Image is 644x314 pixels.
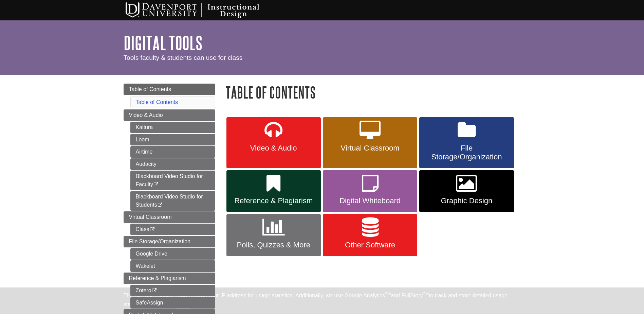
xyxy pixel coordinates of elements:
[323,170,417,212] a: Digital Whiteboard
[226,117,321,168] a: Video & Audio
[130,191,215,211] a: Blackboard Video Studio for Students
[129,214,172,220] span: Virtual Classroom
[226,214,321,256] a: Polls, Quizzes & More
[120,2,283,19] img: Davenport University Instructional Design
[129,275,186,281] span: Reference & Plagiarism
[124,273,215,284] a: Reference & Plagiarism
[129,239,190,244] span: File Storage/Organization
[232,144,316,153] span: Video & Audio
[124,84,215,95] a: Table of Contents
[419,170,514,212] a: Graphic Design
[328,196,412,205] span: Digital Whiteboard
[151,289,157,293] i: This link opens in a new window
[226,170,321,212] a: Reference & Plagiarism
[124,54,243,61] span: Tools faculty & students can use for class
[423,292,429,296] sup: TM
[323,214,417,256] a: Other Software
[149,227,155,232] i: This link opens in a new window
[130,224,215,235] a: Class
[124,292,521,310] div: This site uses cookies and records your IP address for usage statistics. Additionally, we use Goo...
[130,248,215,260] a: Google Drive
[153,182,159,187] i: This link opens in a new window
[130,134,215,145] a: Loom
[424,196,509,205] span: Graphic Design
[130,285,215,296] a: Zotero
[419,117,514,168] a: File Storage/Organization
[124,109,215,121] a: Video & Audio
[129,112,163,118] span: Video & Audio
[130,122,215,133] a: Kaltura
[130,158,215,170] a: Audacity
[130,171,215,190] a: Blackboard Video Studio for Faculty
[129,86,171,92] span: Table of Contents
[232,196,316,205] span: Reference & Plagiarism
[124,32,202,53] a: Digital Tools
[424,144,509,161] span: File Storage/Organization
[385,292,391,296] sup: TM
[232,241,316,249] span: Polls, Quizzes & More
[328,144,412,153] span: Virtual Classroom
[136,99,178,105] a: Table of Contents
[124,211,215,223] a: Virtual Classroom
[130,297,215,309] a: SafeAssign
[124,236,215,247] a: File Storage/Organization
[323,117,417,168] a: Virtual Classroom
[328,241,412,249] span: Other Software
[157,203,163,207] i: This link opens in a new window
[225,84,521,101] h1: Table of Contents
[130,260,215,272] a: Wakelet
[130,146,215,158] a: Airtime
